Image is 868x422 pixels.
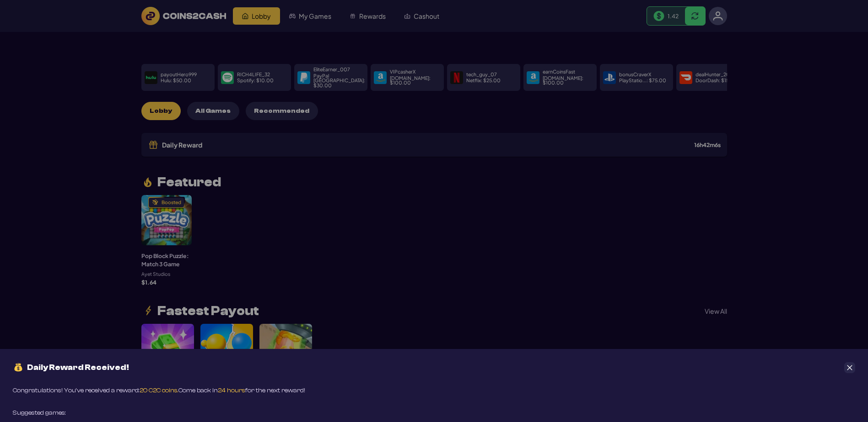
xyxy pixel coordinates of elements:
span: Daily Reward Received! [27,364,129,372]
div: Congratulations! You’ve received a reward: Come back in for the next reward! [13,386,305,396]
span: 24 hours [218,387,245,394]
div: Suggested games: [13,408,66,418]
img: money [13,362,24,373]
span: 20 C2C coins. [140,387,178,394]
button: Close [844,362,855,373]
